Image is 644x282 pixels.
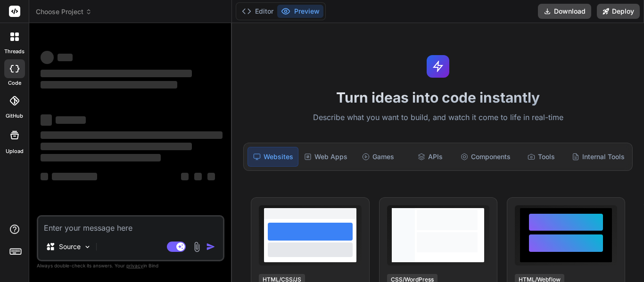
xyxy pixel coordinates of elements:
[568,147,628,167] div: Internal Tools
[597,4,640,19] button: Deploy
[516,147,566,167] div: Tools
[277,5,323,18] button: Preview
[457,147,514,167] div: Components
[6,147,24,155] label: Upload
[41,173,48,180] span: ‌
[538,4,591,19] button: Download
[59,242,81,251] p: Source
[191,242,202,252] img: attachment
[41,70,192,77] span: ‌
[41,131,223,139] span: ‌
[56,116,86,124] span: ‌
[238,112,638,124] p: Describe what you want to build, and watch it come to life in real-time
[4,48,25,56] label: threads
[41,81,177,89] span: ‌
[405,147,455,167] div: APIs
[194,173,202,180] span: ‌
[181,173,189,180] span: ‌
[300,147,351,167] div: Web Apps
[353,147,403,167] div: Games
[41,143,192,150] span: ‌
[248,147,298,167] div: Websites
[41,114,52,126] span: ‌
[206,242,215,251] img: icon
[36,7,92,16] span: Choose Project
[126,263,143,268] span: privacy
[238,5,277,18] button: Editor
[58,54,73,61] span: ‌
[41,51,54,64] span: ‌
[41,154,161,161] span: ‌
[8,79,21,87] label: code
[37,261,224,270] p: Always double-check its answers. Your in Bind
[52,173,97,180] span: ‌
[6,112,23,120] label: GitHub
[238,89,638,106] h1: Turn ideas into code instantly
[83,243,91,251] img: Pick Models
[207,173,215,180] span: ‌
